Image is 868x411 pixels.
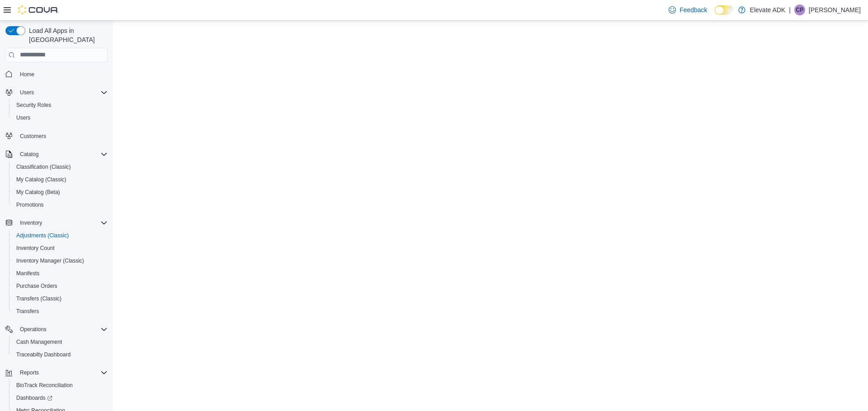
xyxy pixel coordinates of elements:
[9,186,111,199] button: My Catalog (Beta)
[13,293,108,304] span: Transfers (Classic)
[9,267,111,280] button: Manifests
[13,174,108,185] span: My Catalog (Classic)
[20,369,39,376] span: Reports
[16,163,71,171] span: Classification (Classic)
[16,189,60,196] span: My Catalog (Beta)
[13,162,108,172] span: Classification (Classic)
[13,393,108,403] span: Dashboards
[18,5,59,14] img: Cova
[2,366,111,379] button: Reports
[13,380,76,391] a: BioTrack Reconciliation
[16,295,61,302] span: Transfers (Classic)
[9,99,111,111] button: Security Roles
[13,243,108,254] span: Inventory Count
[16,176,66,183] span: My Catalog (Classic)
[16,351,71,358] span: Traceabilty Dashboard
[16,201,44,208] span: Promotions
[9,379,111,392] button: BioTrack Reconciliation
[2,217,111,229] button: Inventory
[16,338,62,346] span: Cash Management
[20,326,47,333] span: Operations
[13,199,47,210] a: Promotions
[25,26,108,44] span: Load All Apps in [GEOGRAPHIC_DATA]
[809,5,861,15] p: [PERSON_NAME]
[16,131,50,142] a: Customers
[13,380,108,391] span: BioTrack Reconciliation
[16,308,39,315] span: Transfers
[16,367,108,378] span: Reports
[13,306,108,317] span: Transfers
[16,102,51,109] span: Security Roles
[20,89,34,96] span: Users
[16,324,108,335] span: Operations
[750,5,786,15] p: Elevate ADK
[13,243,58,254] a: Inventory Count
[9,199,111,211] button: Promotions
[16,394,52,402] span: Dashboards
[13,112,34,123] a: Users
[13,199,108,210] span: Promotions
[665,1,711,19] a: Feedback
[9,229,111,242] button: Adjustments (Classic)
[9,161,111,173] button: Classification (Classic)
[9,254,111,267] button: Inventory Manager (Classic)
[13,393,56,403] a: Dashboards
[16,87,38,98] button: Users
[9,173,111,186] button: My Catalog (Classic)
[16,69,38,80] a: Home
[9,111,111,124] button: Users
[2,86,111,99] button: Users
[2,148,111,161] button: Catalog
[16,382,73,389] span: BioTrack Reconciliation
[9,392,111,404] a: Dashboards
[13,268,108,279] span: Manifests
[13,187,108,198] span: My Catalog (Beta)
[9,280,111,292] button: Purchase Orders
[16,114,30,121] span: Users
[16,149,42,160] button: Catalog
[16,130,108,142] span: Customers
[16,217,46,228] button: Inventory
[13,162,75,172] a: Classification (Classic)
[13,268,43,279] a: Manifests
[20,151,38,158] span: Catalog
[16,87,108,98] span: Users
[13,187,64,198] a: My Catalog (Beta)
[2,68,111,81] button: Home
[16,324,50,335] button: Operations
[13,112,108,123] span: Users
[794,5,805,15] div: Chase Pippin
[13,306,42,317] a: Transfers
[9,305,111,318] button: Transfers
[13,349,108,360] span: Traceabilty Dashboard
[789,5,791,15] p: |
[16,245,55,252] span: Inventory Count
[16,149,108,160] span: Catalog
[13,337,108,347] span: Cash Management
[20,219,42,226] span: Inventory
[13,255,108,266] span: Inventory Manager (Classic)
[16,257,84,264] span: Inventory Manager (Classic)
[13,293,65,304] a: Transfers (Classic)
[9,242,111,254] button: Inventory Count
[13,337,66,347] a: Cash Management
[16,232,69,239] span: Adjustments (Classic)
[20,133,46,140] span: Customers
[13,230,72,241] a: Adjustments (Classic)
[16,69,108,80] span: Home
[679,5,707,14] span: Feedback
[16,282,57,290] span: Purchase Orders
[2,129,111,143] button: Customers
[9,292,111,305] button: Transfers (Classic)
[16,367,42,378] button: Reports
[16,270,39,277] span: Manifests
[9,336,111,348] button: Cash Management
[715,5,734,15] input: Dark Mode
[20,71,34,78] span: Home
[13,281,108,291] span: Purchase Orders
[13,349,74,360] a: Traceabilty Dashboard
[13,100,55,111] a: Security Roles
[13,255,88,266] a: Inventory Manager (Classic)
[9,348,111,361] button: Traceabilty Dashboard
